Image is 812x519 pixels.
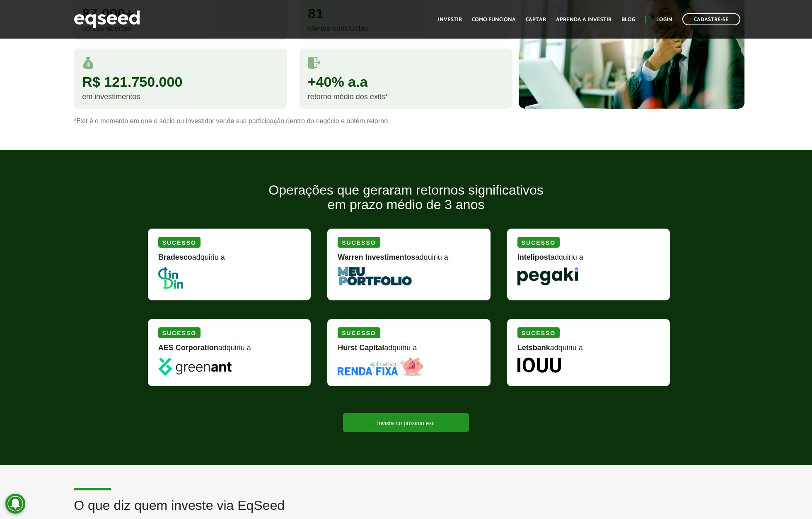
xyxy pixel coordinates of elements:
strong: AES Corporation [158,344,218,352]
a: Captar [526,17,546,22]
a: Blog [621,17,635,22]
strong: Warren Investimentos [338,253,415,261]
h2: Operações que geraram retornos significativos em prazo médio de 3 anos [142,183,671,224]
div: adquiriu a [158,344,301,358]
div: Sucesso [158,327,201,338]
div: R$ 121.750.000 [82,75,278,89]
img: DinDin [158,267,183,290]
img: saidas.svg [308,57,321,69]
p: *Exit é o momento em que o sócio ou investidor vende sua participação dentro do negócio e obtém r... [74,117,738,125]
div: adquiriu a [158,253,301,267]
div: Sucesso [517,327,560,338]
img: greenant [158,358,232,376]
a: Login [656,17,672,22]
div: adquiriu a [517,253,660,267]
div: adquiriu a [517,344,660,358]
div: Sucesso [158,237,201,248]
img: Iouu [517,358,561,373]
strong: Hurst Capital [338,344,384,352]
strong: Letsbank [517,344,550,352]
img: money.svg [82,57,94,69]
img: EqSeed [74,8,140,30]
div: retorno médio dos exits* [308,93,504,100]
div: +40% a.a [308,75,504,89]
img: Pegaki [517,267,578,285]
img: Renda Fixa [338,358,423,376]
strong: Intelipost [517,253,551,261]
div: em investimentos [82,93,278,100]
a: Invista no próximo exit [343,413,469,432]
a: Investir [438,17,462,22]
a: Cadastre-se [682,13,740,25]
div: Sucesso [338,327,380,338]
a: Aprenda a investir [556,17,611,22]
strong: Bradesco [158,253,192,261]
a: Como funciona [472,17,516,22]
div: adquiriu a [338,344,480,358]
div: adquiriu a [338,253,480,267]
div: Sucesso [338,237,380,248]
img: MeuPortfolio [338,267,412,285]
div: Sucesso [517,237,560,248]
